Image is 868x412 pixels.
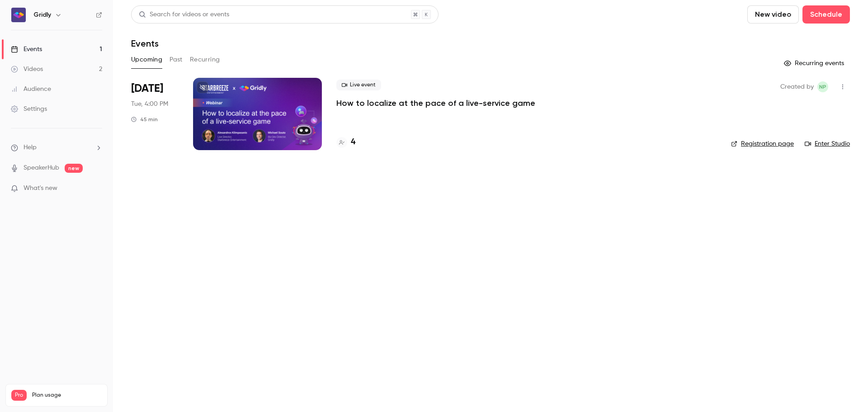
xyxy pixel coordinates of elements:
[351,136,355,148] h4: 4
[32,392,102,399] span: Plan usage
[131,78,179,150] div: Sep 16 Tue, 4:00 PM (Europe/Stockholm)
[802,5,850,24] button: Schedule
[336,136,355,148] a: 4
[11,104,47,114] div: Settings
[805,139,850,148] a: Enter Studio
[65,164,83,173] span: new
[33,10,51,19] h6: Gridly
[24,163,59,173] a: SpeakerHub
[336,98,535,109] a: How to localize at the pace of a live-service game
[819,81,826,92] span: NP
[131,116,158,123] div: 45 min
[131,99,168,109] span: Tue, 4:00 PM
[11,390,27,401] span: Pro
[11,45,42,54] div: Events
[24,143,37,152] span: Help
[731,139,794,148] a: Registration page
[24,184,57,193] span: What's new
[11,65,43,74] div: Videos
[780,56,850,71] button: Recurring events
[190,52,220,67] button: Recurring
[131,52,162,67] button: Upcoming
[131,38,159,49] h1: Events
[91,185,102,193] iframe: Noticeable Trigger
[11,85,51,94] div: Audience
[11,143,102,152] li: help-dropdown-opener
[170,52,183,67] button: Past
[336,80,381,90] span: Live event
[11,8,26,22] img: Gridly
[131,81,163,96] span: [DATE]
[780,81,814,92] span: Created by
[747,5,799,24] button: New video
[817,81,828,92] span: Ngan Phan
[139,10,229,19] div: Search for videos or events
